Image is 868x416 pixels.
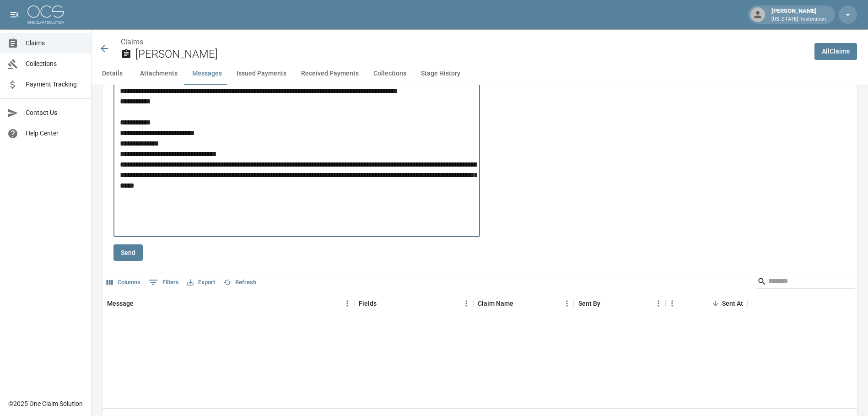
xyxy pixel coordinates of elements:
button: Sort [709,297,722,310]
span: Collections [26,59,84,69]
nav: breadcrumb [121,37,807,48]
p: [US_STATE] Restoration [771,16,826,23]
div: Fields [354,291,473,316]
div: Sent At [722,291,743,316]
button: Issued Payments [229,63,294,85]
div: [PERSON_NAME] [768,6,830,23]
span: Contact Us [26,108,84,118]
button: Collections [366,63,414,85]
h2: [PERSON_NAME] [135,48,807,61]
button: Sort [513,297,526,310]
button: Sort [377,297,389,310]
button: Menu [652,297,665,310]
div: Message [107,291,134,316]
img: ocs-logo-white-transparent.png [27,5,64,24]
button: Menu [560,297,574,310]
button: Show filters [146,275,181,290]
button: Details [92,63,133,85]
div: Search [757,274,855,291]
button: Messages [185,63,229,85]
button: Select columns [104,276,143,290]
button: Sort [134,297,146,310]
button: Menu [459,297,473,310]
button: Menu [665,297,679,310]
button: Menu [340,297,354,310]
div: Sent By [574,291,665,316]
div: Message [102,291,354,316]
div: Sent By [578,291,600,316]
button: Received Payments [294,63,366,85]
button: Stage History [414,63,468,85]
div: Claim Name [473,291,574,316]
button: Attachments [133,63,185,85]
span: Claims [26,38,84,48]
div: Fields [359,291,377,316]
button: Refresh [221,276,259,290]
div: anchor tabs [92,63,868,85]
span: Help Center [26,129,84,138]
button: Export [185,276,217,290]
div: Claim Name [478,291,513,316]
button: open drawer [5,5,24,24]
div: Sent At [665,291,748,316]
span: Payment Tracking [26,80,84,89]
a: AllClaims [814,43,857,60]
a: Claims [121,38,143,46]
div: © 2025 One Claim Solution [8,399,83,408]
button: Sort [600,297,613,310]
button: Send [113,244,143,261]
